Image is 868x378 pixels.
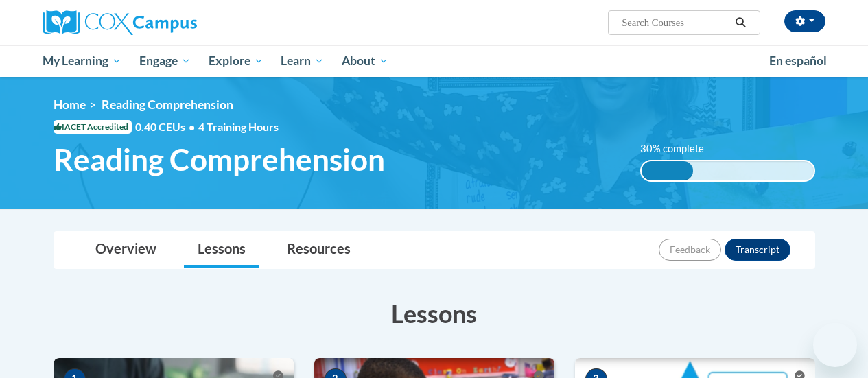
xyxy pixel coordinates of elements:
[813,323,857,367] iframe: Button to launch messaging window
[734,18,747,28] i: 
[784,10,825,32] button: Account Settings
[135,119,198,134] span: 0.40 CEUs
[33,45,836,77] div: Main menu
[281,53,324,69] span: Learn
[333,45,397,77] a: About
[273,232,364,268] a: Resources
[43,53,121,69] span: My Learning
[54,97,86,112] a: Home
[54,120,132,134] span: IACET Accredited
[620,14,730,31] input: Search Courses
[54,296,815,331] h3: Lessons
[640,141,719,156] label: 30% complete
[642,161,693,180] div: 30% complete
[139,53,191,69] span: Engage
[209,53,263,69] span: Explore
[198,120,279,133] span: 4 Training Hours
[43,10,197,35] img: Cox Campus
[102,97,233,112] span: Reading Comprehension
[760,47,836,75] a: En español
[130,45,200,77] a: Engage
[769,54,827,68] span: En español
[730,14,751,31] button: Search
[189,120,195,133] span: •
[43,10,290,35] a: Cox Campus
[725,239,790,261] button: Transcript
[272,45,333,77] a: Learn
[659,239,721,261] button: Feedback
[342,53,388,69] span: About
[184,232,259,268] a: Lessons
[54,141,385,178] span: Reading Comprehension
[82,232,170,268] a: Overview
[200,45,272,77] a: Explore
[34,45,131,77] a: My Learning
